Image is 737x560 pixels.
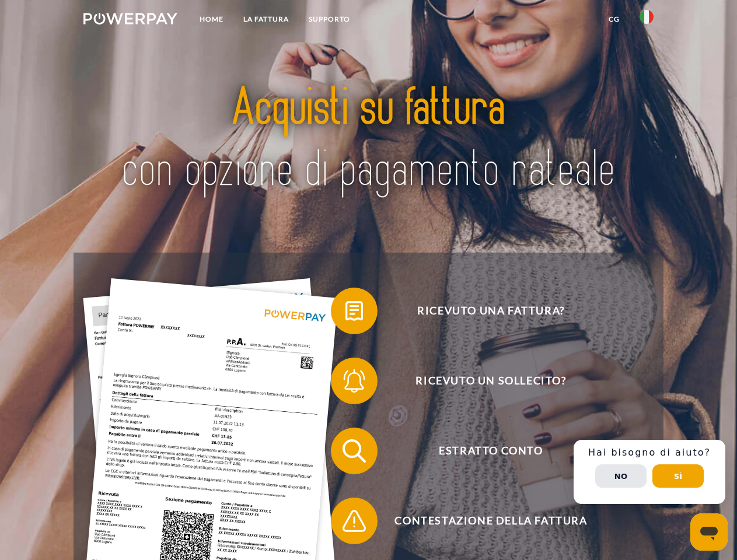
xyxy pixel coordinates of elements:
a: CG [599,9,630,30]
button: Ricevuto una fattura? [331,288,634,334]
div: Schnellhilfe [574,440,725,504]
span: Ricevuto una fattura? [348,288,634,334]
a: Supporto [299,9,360,30]
iframe: Pulsante per aprire la finestra di messaggistica [690,513,728,551]
span: Estratto conto [348,428,634,474]
button: Sì [652,464,704,488]
img: qb_search.svg [340,436,369,466]
button: Contestazione della fattura [331,498,634,544]
span: Ricevuto un sollecito? [348,358,634,404]
img: title-powerpay_it.svg [111,56,626,223]
img: qb_bell.svg [340,366,369,395]
img: it [640,10,654,24]
img: logo-powerpay-white.svg [83,13,177,24]
a: LA FATTURA [233,9,299,30]
h3: Hai bisogno di aiuto? [581,447,718,459]
button: No [595,464,647,488]
button: Estratto conto [331,428,634,474]
a: Home [190,9,233,30]
img: qb_warning.svg [340,506,369,535]
img: qb_bill.svg [340,296,369,325]
button: Ricevuto un sollecito? [331,358,634,404]
span: Contestazione della fattura [348,498,634,544]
